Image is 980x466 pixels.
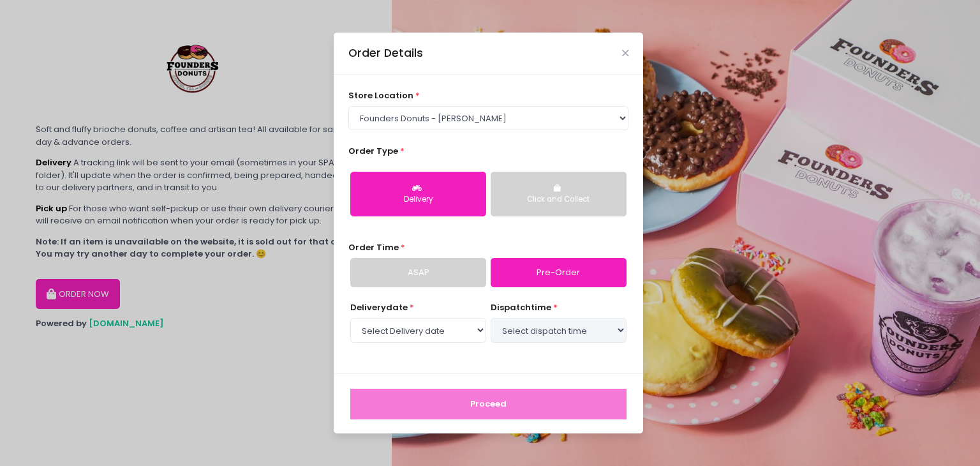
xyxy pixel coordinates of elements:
a: ASAP [350,258,486,287]
div: Delivery [359,194,477,206]
span: dispatch time [491,301,551,313]
span: Order Type [348,145,398,157]
span: Order Time [348,241,399,253]
span: store location [348,89,413,101]
div: Click and Collect [500,194,618,206]
a: Pre-Order [491,258,627,287]
div: Order Details [348,45,423,61]
button: Proceed [350,389,627,419]
button: Click and Collect [491,172,627,216]
button: Close [622,50,628,56]
span: Delivery date [350,301,408,313]
button: Delivery [350,172,486,216]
